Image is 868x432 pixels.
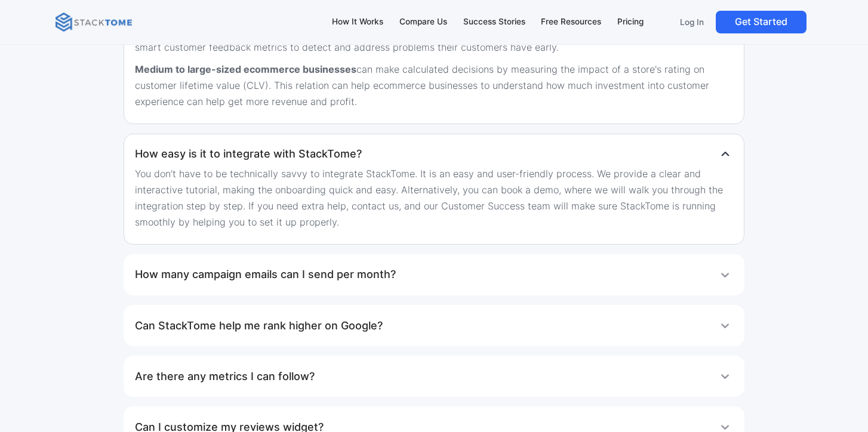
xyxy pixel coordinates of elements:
a: Log In [673,11,710,33]
a: Free Resources [535,10,607,35]
a: Get Started [716,11,807,33]
a: Compare Us [393,10,453,35]
h1: Can StackTome help me rank higher on Google? [135,314,383,338]
a: Success Stories [457,10,531,35]
strong: Medium to large-sized ecommerce businesses [135,63,356,75]
p: Log In [680,17,704,27]
a: Pricing [612,10,650,35]
a: How It Works [327,10,389,35]
div: Free Resources [541,16,601,29]
div: Compare Us [399,16,447,29]
h1: How many campaign emails can I send per month? [135,263,396,286]
div: Pricing [617,16,644,29]
h1: How easy is it to integrate with StackTome? [135,142,362,166]
div: How It Works [332,16,383,29]
p: You don’t have to be technically savvy to integrate StackTome. It is an easy and user-friendly pr... [135,166,732,230]
div: Success Stories [463,16,525,29]
p: can make calculated decisions by measuring the impact of a store's rating on customer lifetime va... [135,61,732,109]
h1: Are there any metrics I can follow? [135,365,315,388]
